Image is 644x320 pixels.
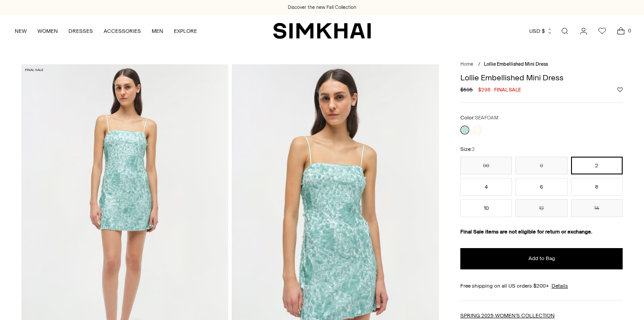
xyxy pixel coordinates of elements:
[475,115,498,121] span: SEAFOAM
[529,21,553,41] button: USD $
[515,157,567,174] button: 0
[617,87,623,92] button: Add to Wishlist
[571,178,623,196] button: 8
[68,21,93,41] a: DRESSES
[174,21,197,41] a: EXPLORE
[460,86,473,94] s: $595
[460,157,512,174] button: 00
[37,21,58,41] a: WOMEN
[478,61,480,68] div: /
[551,282,568,290] a: Details
[460,74,623,82] h1: Lollie Embellished Mini Dress
[460,312,555,319] a: SPRING 2025 WOMEN'S COLLECTION
[460,114,498,122] label: Color:
[460,61,623,68] nav: breadcrumbs
[288,4,356,11] a: Discover the new Fall Collection
[460,199,512,217] button: 10
[571,157,623,174] button: 2
[15,21,27,41] a: NEW
[152,21,163,41] a: MEN
[460,145,475,154] label: Size:
[556,22,574,40] a: Open search modal
[571,199,623,217] button: 14
[460,229,592,235] strong: Final Sale items are not eligible for return or exchange.
[460,61,473,67] a: Home
[515,199,567,217] button: 12
[593,22,611,40] a: Wishlist
[273,22,371,40] a: SIMKHAI
[460,178,512,196] button: 4
[484,61,548,67] span: Lollie Embellished Mini Dress
[612,22,630,40] a: Open cart modal
[460,248,623,269] button: Add to Bag
[528,255,555,262] span: Add to Bag
[625,27,633,35] span: 0
[472,146,475,152] span: 2
[478,86,491,94] span: $298
[104,21,141,41] a: ACCESSORIES
[575,22,592,40] a: Go to the account page
[460,282,623,290] div: Free shipping on all US orders $200+
[515,178,567,196] button: 6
